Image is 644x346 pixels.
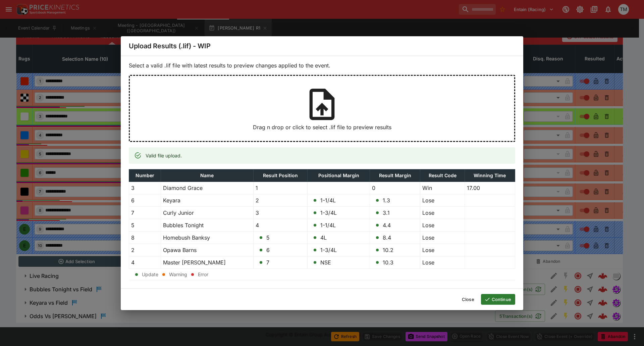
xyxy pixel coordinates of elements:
[383,209,390,217] p: 3.1
[372,184,375,192] p: 0
[320,221,336,229] p: 1-1/4L
[422,221,434,229] p: Lose
[131,196,135,204] p: 6
[465,169,515,182] th: Winning Time
[131,221,135,229] p: 5
[169,271,187,278] p: Warning
[163,234,210,242] p: Homebush Banksy
[320,209,337,217] p: 1-3/4L
[131,246,135,254] p: 2
[256,184,258,192] p: 1
[266,234,270,242] p: 5
[320,258,331,266] p: NSE
[129,169,161,182] th: Number
[422,246,434,254] p: Lose
[320,246,337,254] p: 1-3/4L
[253,169,307,182] th: Result Position
[383,221,391,229] p: 4.4
[253,123,391,131] p: Drag n drop or click to select .lif file to preview results
[422,234,434,242] p: Lose
[383,234,391,242] p: 8.4
[131,209,134,217] p: 7
[266,258,269,266] p: 7
[129,61,515,69] p: Select a valid .lif file with latest results to preview changes applied to the event.
[163,196,180,204] p: Keyara
[146,149,182,162] div: Valid file upload.
[320,196,336,204] p: 1-1/4L
[320,234,327,242] p: 4L
[422,196,434,204] p: Lose
[163,184,203,192] p: Diamond Grace
[131,258,135,266] p: 4
[142,271,158,278] p: Update
[467,184,480,192] p: 17.00
[163,246,197,254] p: Opawa Barns
[383,258,393,266] p: 10.3
[422,258,434,266] p: Lose
[266,246,270,254] p: 6
[161,169,254,182] th: Name
[163,258,226,266] p: Master [PERSON_NAME]
[422,209,434,217] p: Lose
[308,169,370,182] th: Positional Margin
[256,196,259,204] p: 2
[370,169,420,182] th: Result Margin
[163,209,194,217] p: Curly Junior
[131,234,135,242] p: 8
[256,209,259,217] p: 3
[383,196,390,204] p: 1.3
[256,221,259,229] p: 4
[383,246,393,254] p: 10.2
[121,36,523,56] div: Upload Results (.lif) - WIP
[422,184,432,192] p: Win
[458,294,478,305] button: Close
[131,184,135,192] p: 3
[163,221,204,229] p: Bubbles Tonight
[198,271,208,278] p: Error
[420,169,465,182] th: Result Code
[481,294,515,305] button: Continue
